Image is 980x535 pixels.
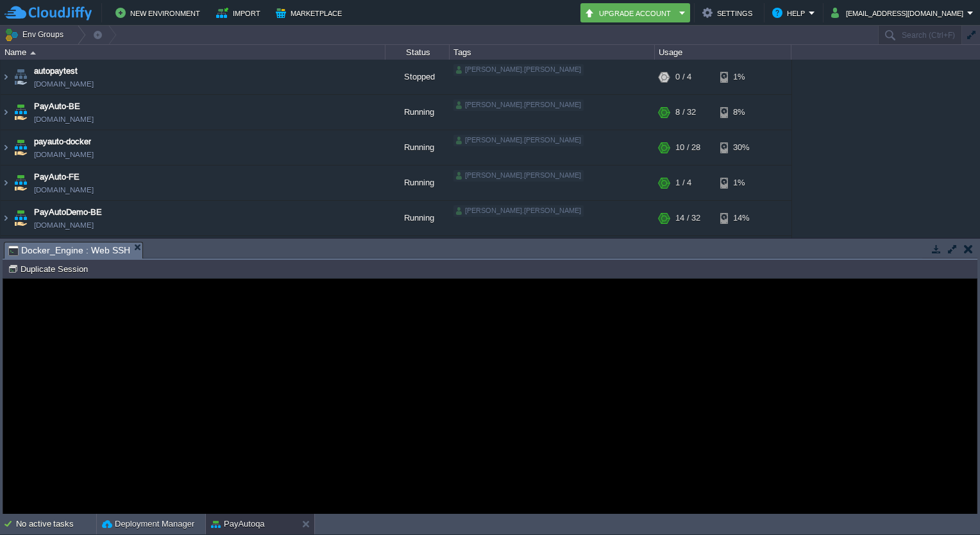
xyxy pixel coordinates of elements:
iframe: chat widget [926,484,967,522]
img: AMDAwAAAACH5BAEAAAAALAAAAAABAAEAAAICRAEAOw== [1,236,11,271]
div: No active tasks [16,514,96,534]
div: 1% [720,166,762,200]
div: Status [386,45,449,60]
img: CloudJiffy [4,5,92,21]
a: payauto-docker [34,135,91,148]
div: 0 / 4 [675,60,691,94]
img: AMDAwAAAACH5BAEAAAAALAAAAAABAAEAAAICRAEAOw== [1,60,11,94]
button: New Environment [115,5,204,21]
div: [PERSON_NAME].[PERSON_NAME] [453,170,584,182]
button: PayAutoqa [211,518,265,531]
span: Docker_Engine : Web SSH [8,242,130,259]
div: Running [385,201,450,235]
img: AMDAwAAAACH5BAEAAAAALAAAAAABAAEAAAICRAEAOw== [12,95,30,130]
img: AMDAwAAAACH5BAEAAAAALAAAAAABAAEAAAICRAEAOw== [1,201,11,235]
a: [DOMAIN_NAME] [34,183,94,196]
div: 10 / 28 [675,130,700,165]
div: 14 / 32 [675,201,700,235]
button: Env Groups [4,26,68,44]
div: [PERSON_NAME].[PERSON_NAME] [453,99,584,111]
a: [DOMAIN_NAME] [34,78,94,90]
div: 1 / 4 [675,236,691,271]
a: PayAutoDemo-BE [34,206,102,219]
a: PayAuto-BE [34,100,80,113]
div: [PERSON_NAME].[PERSON_NAME] [453,135,584,146]
div: Tags [450,45,654,60]
img: AMDAwAAAACH5BAEAAAAALAAAAAABAAEAAAICRAEAOw== [30,51,36,55]
a: [DOMAIN_NAME] [34,219,94,232]
div: Name [1,45,385,60]
img: AMDAwAAAACH5BAEAAAAALAAAAAABAAEAAAICRAEAOw== [12,201,30,235]
button: Import [216,5,264,21]
img: AMDAwAAAACH5BAEAAAAALAAAAAABAAEAAAICRAEAOw== [12,166,30,200]
img: AMDAwAAAACH5BAEAAAAALAAAAAABAAEAAAICRAEAOw== [12,130,30,165]
img: AMDAwAAAACH5BAEAAAAALAAAAAABAAEAAAICRAEAOw== [1,166,11,200]
a: PayAuto-FE [34,171,80,183]
a: [DOMAIN_NAME] [34,113,94,126]
a: autopaytest [34,65,78,78]
div: Running [385,166,450,200]
button: [EMAIL_ADDRESS][DOMAIN_NAME] [831,5,967,21]
img: AMDAwAAAACH5BAEAAAAALAAAAAABAAEAAAICRAEAOw== [1,95,11,130]
div: 30% [720,130,762,165]
div: Running [385,95,450,130]
button: Help [772,5,809,21]
div: 14% [720,201,762,235]
div: Running [385,236,450,271]
img: AMDAwAAAACH5BAEAAAAALAAAAAABAAEAAAICRAEAOw== [12,60,30,94]
button: Upgrade Account [584,5,675,21]
button: Marketplace [276,5,346,21]
div: [PERSON_NAME].[PERSON_NAME] [453,64,584,76]
button: Duplicate Session [8,263,92,275]
img: AMDAwAAAACH5BAEAAAAALAAAAAABAAEAAAICRAEAOw== [1,130,11,165]
div: 1% [720,236,762,271]
div: 1 / 4 [675,166,691,200]
img: AMDAwAAAACH5BAEAAAAALAAAAAABAAEAAAICRAEAOw== [12,236,30,271]
button: Deployment Manager [102,518,194,531]
a: [DOMAIN_NAME] [34,148,94,161]
div: 8 / 32 [675,95,696,130]
div: 1% [720,60,762,94]
div: 8% [720,95,762,130]
div: Stopped [385,60,450,94]
div: Usage [655,45,791,60]
div: [PERSON_NAME].[PERSON_NAME] [453,205,584,217]
button: Settings [702,5,756,21]
div: Running [385,130,450,165]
